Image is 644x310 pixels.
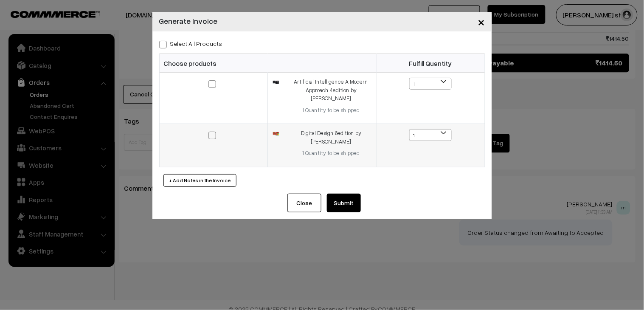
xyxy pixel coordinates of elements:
[292,78,371,103] div: Artificial Intelligence A Modern Approach 4edition by [PERSON_NAME]
[409,129,452,141] span: 1
[273,81,278,84] img: 175387845423029789356063570.jpg
[159,15,218,27] h4: Generate Invoice
[410,78,451,90] span: 1
[287,194,321,212] button: Close
[409,78,452,90] span: 1
[471,8,492,35] button: Close
[292,129,371,146] div: Digital Design 6edition by [PERSON_NAME]
[292,106,371,115] div: 1 Quantity to be shipped
[376,54,485,73] th: Fulfill Quantity
[478,14,485,29] span: ×
[159,39,222,48] label: Select all Products
[163,174,236,187] button: + Add Notes in the Invoice
[292,149,371,158] div: 1 Quantity to be shipped
[327,194,361,212] button: Submit
[273,132,278,136] img: 175387825374929789353062019.jpg
[410,130,451,141] span: 1
[159,54,376,73] th: Choose products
